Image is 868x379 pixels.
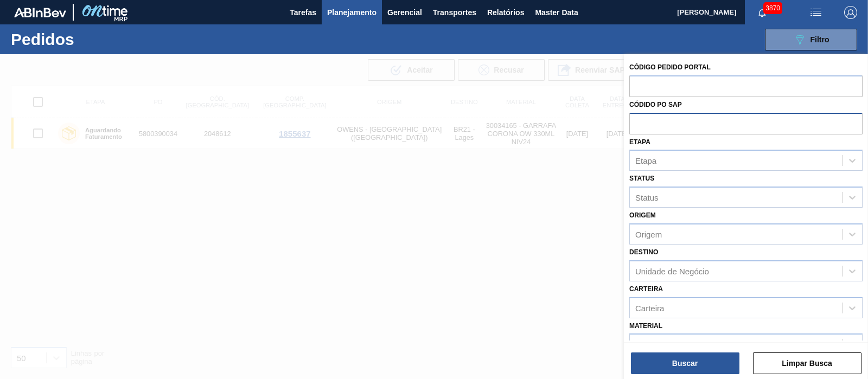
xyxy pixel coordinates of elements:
label: Códido PO SAP [629,101,682,108]
button: Notificações [745,5,780,20]
label: Material [629,322,662,330]
div: Etapa [635,156,656,165]
span: Master Data [535,6,578,19]
img: Logout [844,6,857,19]
div: Origem [635,229,662,239]
span: 3870 [763,2,782,14]
label: Etapa [629,138,650,146]
label: Carteira [629,285,663,293]
div: Carteira [635,303,664,312]
span: Transportes [433,6,476,19]
span: Filtro [810,35,829,44]
div: Status [635,193,659,202]
img: userActions [809,6,822,19]
button: Filtro [765,29,857,50]
span: Tarefas [290,6,316,19]
h1: Pedidos [11,33,168,46]
label: Código Pedido Portal [629,63,711,71]
div: Unidade de Negócio [635,266,709,275]
label: Status [629,175,654,182]
div: Material [635,340,664,349]
span: Gerencial [387,6,422,19]
span: Planejamento [327,6,376,19]
span: Relatórios [487,6,524,19]
label: Origem [629,211,656,219]
label: Destino [629,248,658,256]
img: TNhmsLtSVTkK8tSr43FrP2fwEKptu5GPRR3wAAAABJRU5ErkJggg== [14,8,66,17]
